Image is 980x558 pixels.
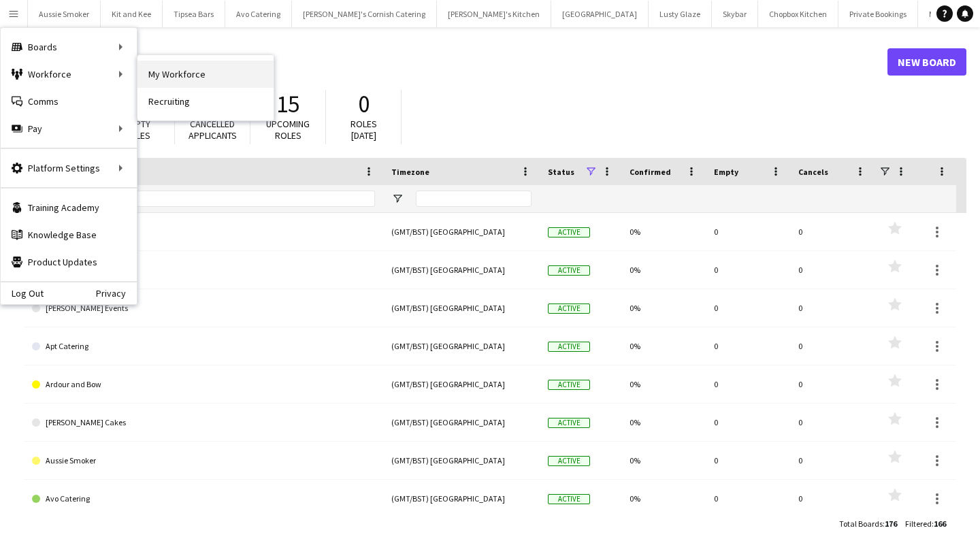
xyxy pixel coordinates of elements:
[551,1,649,27] button: [GEOGRAPHIC_DATA]
[96,288,137,299] a: Privacy
[621,289,706,327] div: 0%
[621,213,706,250] div: 0%
[712,1,758,27] button: Skybar
[887,48,966,76] a: New Board
[32,365,375,404] a: Ardour and Bow
[383,442,540,479] div: (GMT/BST) [GEOGRAPHIC_DATA]
[32,327,375,365] a: Apt Catering
[266,118,310,142] span: Upcoming roles
[798,167,828,177] span: Cancels
[790,213,875,250] div: 0
[189,118,237,142] span: Cancelled applicants
[56,191,375,207] input: Board name Filter Input
[934,519,946,529] span: 166
[706,365,790,403] div: 0
[1,88,137,115] a: Comms
[621,251,706,289] div: 0%
[32,213,375,251] a: 8 Track Rum
[137,88,274,115] a: Recruiting
[1,61,137,88] div: Workforce
[630,167,671,177] span: Confirmed
[1,33,137,61] div: Boards
[225,1,292,27] button: Avo Catering
[790,289,875,327] div: 0
[383,404,540,441] div: (GMT/BST) [GEOGRAPHIC_DATA]
[706,289,790,327] div: 0
[548,303,590,314] span: Active
[32,404,375,442] a: [PERSON_NAME] Cakes
[706,480,790,517] div: 0
[1,221,137,248] a: Knowledge Base
[839,510,897,537] div: :
[548,167,574,177] span: Status
[905,519,932,529] span: Filtered
[383,213,540,250] div: (GMT/BST) [GEOGRAPHIC_DATA]
[548,380,590,390] span: Active
[714,167,738,177] span: Empty
[1,194,137,221] a: Training Academy
[790,251,875,289] div: 0
[621,442,706,479] div: 0%
[790,365,875,403] div: 0
[548,418,590,428] span: Active
[32,442,375,480] a: Aussie Smoker
[548,227,590,237] span: Active
[1,288,44,299] a: Log Out
[383,327,540,365] div: (GMT/BST) [GEOGRAPHIC_DATA]
[101,1,163,27] button: Kit and Kee
[137,61,274,88] a: My Workforce
[548,265,590,276] span: Active
[621,327,706,365] div: 0%
[790,404,875,441] div: 0
[292,1,437,27] button: [PERSON_NAME]'s Cornish Catering
[24,52,887,72] h1: Boards
[706,404,790,441] div: 0
[1,154,137,182] div: Platform Settings
[383,365,540,403] div: (GMT/BST) [GEOGRAPHIC_DATA]
[649,1,712,27] button: Lusty Glaze
[32,480,375,518] a: Avo Catering
[437,1,551,27] button: [PERSON_NAME]'s Kitchen
[391,167,429,177] span: Timezone
[839,519,883,529] span: Total Boards
[905,510,946,537] div: :
[358,89,370,119] span: 0
[706,213,790,250] div: 0
[621,404,706,441] div: 0%
[1,115,137,142] div: Pay
[383,251,540,289] div: (GMT/BST) [GEOGRAPHIC_DATA]
[706,251,790,289] div: 0
[383,480,540,517] div: (GMT/BST) [GEOGRAPHIC_DATA]
[383,289,540,327] div: (GMT/BST) [GEOGRAPHIC_DATA]
[548,342,590,352] span: Active
[391,193,404,205] button: Open Filter Menu
[621,480,706,517] div: 0%
[32,289,375,327] a: [PERSON_NAME] Events
[621,365,706,403] div: 0%
[758,1,838,27] button: Chopbox Kitchen
[163,1,225,27] button: Tipsea Bars
[790,480,875,517] div: 0
[885,519,897,529] span: 176
[790,327,875,365] div: 0
[838,1,918,27] button: Private Bookings
[276,89,299,119] span: 15
[706,327,790,365] div: 0
[416,191,532,207] input: Timezone Filter Input
[1,248,137,276] a: Product Updates
[548,456,590,466] span: Active
[350,118,377,142] span: Roles [DATE]
[548,494,590,504] span: Active
[706,442,790,479] div: 0
[790,442,875,479] div: 0
[28,1,101,27] button: Aussie Smoker
[32,251,375,289] a: Absolute Canvas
